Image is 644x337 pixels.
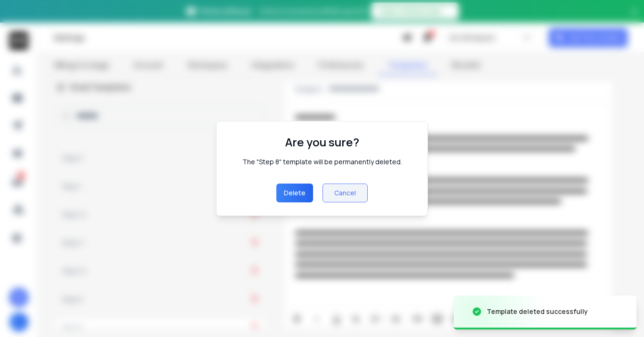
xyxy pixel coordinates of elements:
button: Delete [276,184,313,202]
div: Template deleted successfully [487,307,588,316]
h1: Are you sure? [285,135,359,150]
div: The "Step 8" template will be permanently deleted. [242,157,402,167]
button: Cancel [322,184,368,202]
